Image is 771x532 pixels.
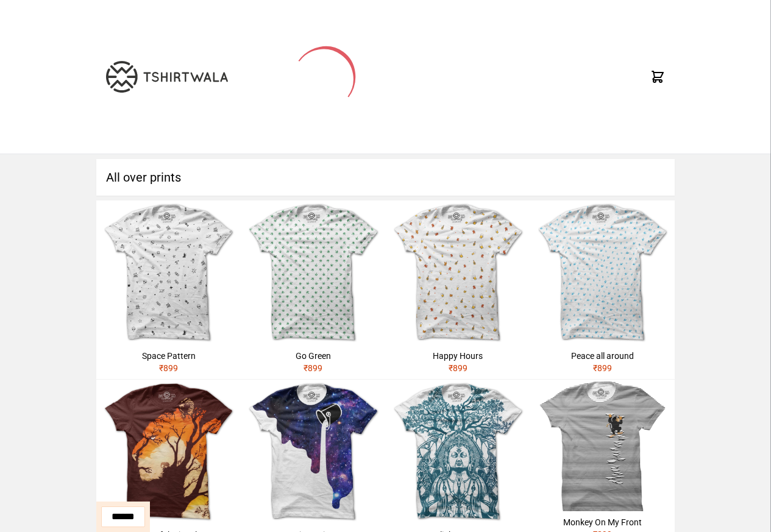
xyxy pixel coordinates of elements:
a: Space Pattern₹899 [96,200,241,379]
a: Happy Hours₹899 [386,200,530,379]
div: Happy Hours [391,350,525,362]
h1: All over prints [96,159,675,196]
img: TW-LOGO-400-104.png [106,61,228,93]
a: Peace all around₹899 [530,200,675,379]
div: Monkey On My Front [535,516,670,528]
a: Go Green₹899 [241,200,385,379]
div: Space Pattern [101,350,236,362]
img: beer.jpg [386,200,530,345]
img: buddha1.jpg [386,380,530,524]
img: galaxy.jpg [241,380,385,524]
img: hidden-tiger.jpg [96,380,241,524]
img: space.jpg [96,200,241,345]
span: ₹ 899 [449,363,467,373]
span: ₹ 899 [159,363,178,373]
span: ₹ 899 [593,363,612,373]
div: Go Green [246,350,380,362]
span: ₹ 899 [304,363,322,373]
div: Peace all around [535,350,670,362]
img: monkey-climbing.jpg [530,380,675,511]
img: peace-1.jpg [530,200,675,345]
img: weed.jpg [241,200,385,345]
